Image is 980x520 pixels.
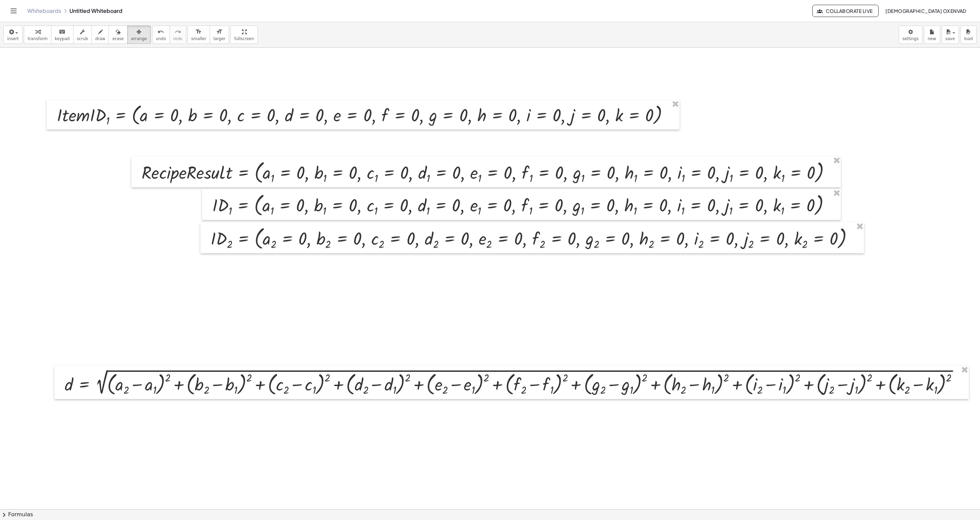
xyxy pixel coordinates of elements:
button: erase [109,25,127,44]
span: keypad [55,36,70,41]
span: scrub [77,36,88,41]
button: scrub [73,25,92,44]
button: Toggle navigation [8,5,19,16]
i: format_size [195,28,202,36]
button: fullscreen [230,25,258,44]
button: [DEMOGRAPHIC_DATA] oxenvad [880,5,972,17]
span: undo [156,36,166,41]
i: keyboard [59,28,65,36]
span: smaller [191,36,206,41]
button: insert [3,25,22,44]
button: format_sizelarger [210,25,229,44]
button: Collaborate Live [812,5,878,17]
button: keyboardkeypad [51,25,73,44]
span: arrange [131,36,147,41]
button: draw [92,25,109,44]
button: save [942,25,959,44]
button: format_sizesmaller [187,25,210,44]
button: load [960,25,977,44]
button: new [924,25,940,44]
span: transform [28,36,48,41]
span: load [964,36,973,41]
button: redoredo [169,25,186,44]
span: insert [7,36,19,41]
span: fullscreen [234,36,254,41]
span: settings [902,36,919,41]
span: new [928,36,936,41]
button: settings [899,25,922,44]
span: redo [173,36,182,41]
i: redo [175,28,181,36]
span: larger [213,36,225,41]
span: Collaborate Live [818,8,872,14]
button: transform [24,25,51,44]
i: undo [158,28,164,36]
span: erase [112,36,124,41]
span: [DEMOGRAPHIC_DATA] oxenvad [885,8,966,14]
i: format_size [216,28,223,36]
button: undoundo [152,25,170,44]
span: save [945,36,955,41]
span: draw [95,36,105,41]
a: Whiteboards [27,7,61,14]
button: arrange [127,25,151,44]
